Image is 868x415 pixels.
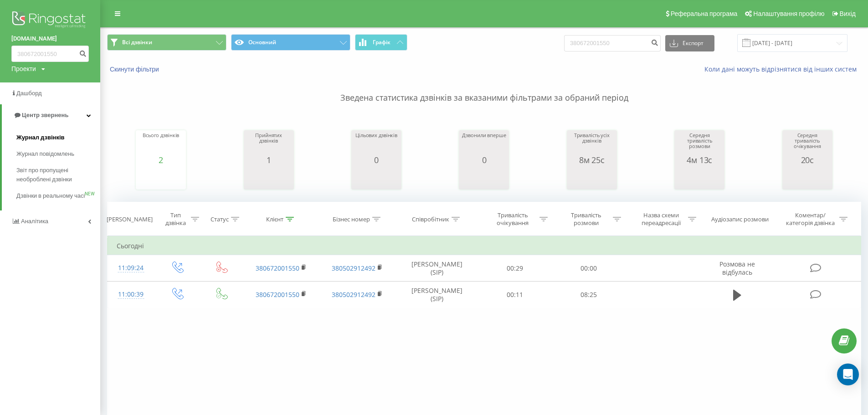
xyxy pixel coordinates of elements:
[11,64,36,73] div: Проекти
[211,215,229,223] div: Статус
[564,35,661,51] input: Пошук за номером
[256,264,299,272] a: 380672001550
[246,133,292,155] div: Прийнятих дзвінків
[395,282,478,308] td: [PERSON_NAME] (SIP)
[16,191,85,200] span: Дзвінки в реальному часі
[785,133,830,155] div: Середня тривалість очікування
[462,133,506,155] div: Дзвонили вперше
[840,10,856,17] span: Вихід
[552,282,625,308] td: 08:25
[16,162,100,188] a: Звіт про пропущені необроблені дзвінки
[711,215,769,223] div: Аудіозапис розмови
[11,34,89,43] a: [DOMAIN_NAME]
[332,290,375,299] a: 380502912492
[108,237,861,255] td: Сьогодні
[16,146,100,162] a: Журнал повідомлень
[355,34,407,51] button: Графік
[107,215,153,223] div: [PERSON_NAME]
[16,166,96,184] span: Звіт про пропущені необроблені дзвінки
[462,155,506,164] div: 0
[143,155,179,164] div: 2
[478,255,551,282] td: 00:29
[784,211,837,227] div: Коментар/категорія дзвінка
[22,112,68,118] span: Центр звернень
[2,104,100,126] a: Центр звернень
[117,259,145,277] div: 11:09:24
[16,133,65,142] span: Журнал дзвінків
[332,264,375,272] a: 380502912492
[231,34,350,51] button: Основний
[355,155,397,164] div: 0
[16,188,100,204] a: Дзвінки в реальному часіNEW
[395,255,478,282] td: [PERSON_NAME] (SIP)
[671,10,738,17] span: Реферальна програма
[637,211,686,227] div: Назва схеми переадресації
[107,34,226,51] button: Всі дзвінки
[355,133,397,155] div: Цільових дзвінків
[256,290,299,299] a: 380672001550
[719,260,755,277] span: Розмова не відбулась
[665,35,714,51] button: Експорт
[373,39,390,46] span: Графік
[412,215,449,223] div: Співробітник
[143,133,179,155] div: Всього дзвінків
[785,155,830,164] div: 20с
[569,155,615,164] div: 8м 25с
[677,133,722,155] div: Середня тривалість розмови
[677,155,722,164] div: 4м 13с
[107,74,861,104] p: Зведена статистика дзвінків за вказаними фільтрами за обраний період
[163,211,189,227] div: Тип дзвінка
[16,90,42,97] span: Дашборд
[266,215,283,223] div: Клієнт
[488,211,537,227] div: Тривалість очікування
[11,46,89,62] input: Пошук за номером
[117,286,145,303] div: 11:00:39
[552,255,625,282] td: 00:00
[837,364,859,385] div: Open Intercom Messenger
[478,282,551,308] td: 00:11
[16,149,74,159] span: Журнал повідомлень
[11,9,89,32] img: Ringostat logo
[333,215,370,223] div: Бізнес номер
[753,10,824,17] span: Налаштування профілю
[122,39,152,46] span: Всі дзвінки
[16,129,100,146] a: Журнал дзвінків
[569,133,615,155] div: Тривалість усіх дзвінків
[704,65,861,73] a: Коли дані можуть відрізнятися вiд інших систем
[21,218,48,225] span: Аналiтика
[246,155,292,164] div: 1
[562,211,611,227] div: Тривалість розмови
[107,65,164,73] button: Скинути фільтри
